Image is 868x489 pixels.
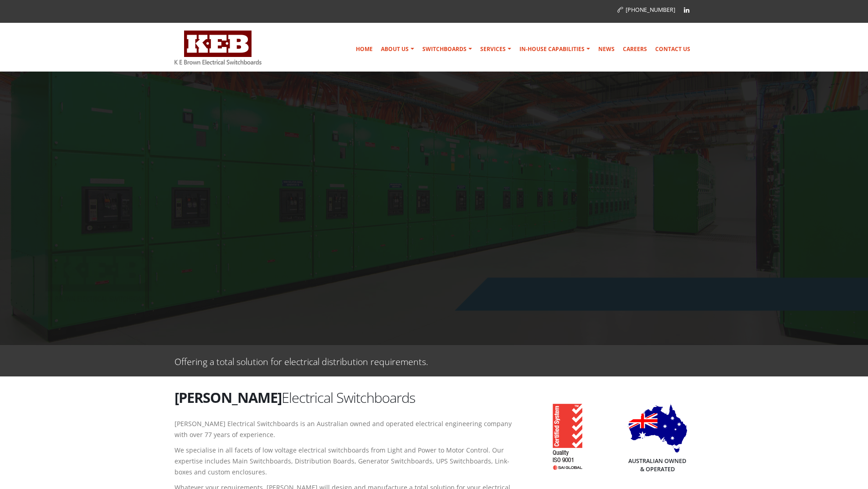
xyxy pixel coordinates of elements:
a: [PHONE_NUMBER] [617,6,675,14]
a: Services [477,40,515,58]
strong: [PERSON_NAME] [175,388,282,407]
a: Switchboards [419,40,476,58]
a: Contact Us [652,40,694,58]
p: We specialise in all facets of low voltage electrical switchboards from Light and Power to Motor ... [175,445,516,478]
a: In-house Capabilities [516,40,594,58]
img: K E Brown ISO 9001 Accreditation [541,399,583,470]
a: Careers [619,40,651,58]
a: News [595,40,618,58]
a: About Us [377,40,418,58]
a: Linkedin [680,3,693,17]
h5: Australian Owned & Operated [628,457,687,474]
img: K E Brown Electrical Switchboards [175,31,262,65]
h2: Electrical Switchboards [175,388,516,407]
p: [PERSON_NAME] Electrical Switchboards is an Australian owned and operated electrical engineering ... [175,418,516,440]
p: Offering a total solution for electrical distribution requirements. [175,354,428,367]
a: Home [352,40,376,58]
